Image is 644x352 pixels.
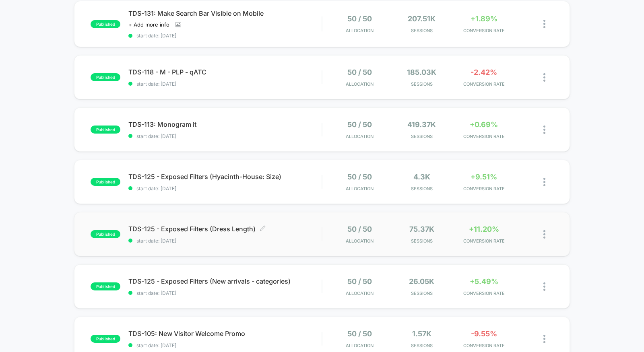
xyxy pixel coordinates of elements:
[392,186,451,191] span: Sessions
[128,120,322,128] span: TDS-113: Monogram it
[392,28,451,33] span: Sessions
[347,277,372,286] span: 50 / 50
[346,81,374,87] span: Allocation
[346,28,374,33] span: Allocation
[128,68,322,76] span: TDS-118 - M - PLP - qATC
[471,173,497,181] span: +9.51%
[455,81,513,87] span: CONVERSION RATE
[409,277,434,286] span: 26.05k
[412,329,431,338] span: 1.57k
[408,14,436,23] span: 207.51k
[455,186,513,191] span: CONVERSION RATE
[128,9,322,17] span: TDS-131: Make Search Bar Visible on Mobile
[91,126,120,134] span: published
[543,178,545,186] img: close
[471,14,497,23] span: +1.89%
[128,329,322,338] span: TDS-105: New Visitor Welcome Promo
[346,134,374,139] span: Allocation
[392,134,451,139] span: Sessions
[455,290,513,296] span: CONVERSION RATE
[470,277,498,286] span: +5.49%
[91,230,120,238] span: published
[543,73,545,82] img: close
[347,14,372,23] span: 50 / 50
[346,186,374,191] span: Allocation
[91,335,120,343] span: published
[91,178,120,186] span: published
[347,120,372,129] span: 50 / 50
[407,120,436,129] span: 419.37k
[471,68,497,76] span: -2.42%
[413,173,430,181] span: 4.3k
[128,277,322,285] span: TDS-125 - Exposed Filters (New arrivals - categories)
[128,81,322,87] span: start date: [DATE]
[91,282,120,290] span: published
[455,28,513,33] span: CONVERSION RATE
[128,33,322,39] span: start date: [DATE]
[91,20,120,28] span: published
[392,238,451,244] span: Sessions
[128,185,322,191] span: start date: [DATE]
[543,230,545,239] img: close
[543,126,545,134] img: close
[347,225,372,233] span: 50 / 50
[128,225,322,233] span: TDS-125 - Exposed Filters (Dress Length)
[392,290,451,296] span: Sessions
[128,133,322,139] span: start date: [DATE]
[347,173,372,181] span: 50 / 50
[128,238,322,244] span: start date: [DATE]
[455,238,513,244] span: CONVERSION RATE
[543,335,545,343] img: close
[392,343,451,348] span: Sessions
[128,342,322,348] span: start date: [DATE]
[392,81,451,87] span: Sessions
[407,68,436,76] span: 185.03k
[346,343,374,348] span: Allocation
[128,290,322,296] span: start date: [DATE]
[346,290,374,296] span: Allocation
[409,225,434,233] span: 75.37k
[543,282,545,291] img: close
[347,329,372,338] span: 50 / 50
[91,73,120,81] span: published
[470,120,498,129] span: +0.69%
[455,134,513,139] span: CONVERSION RATE
[128,21,169,28] span: + Add more info
[455,343,513,348] span: CONVERSION RATE
[128,173,322,181] span: TDS-125 - Exposed Filters (Hyacinth-House: Size)
[347,68,372,76] span: 50 / 50
[346,238,374,244] span: Allocation
[471,329,497,338] span: -9.55%
[469,225,499,233] span: +11.20%
[543,20,545,28] img: close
